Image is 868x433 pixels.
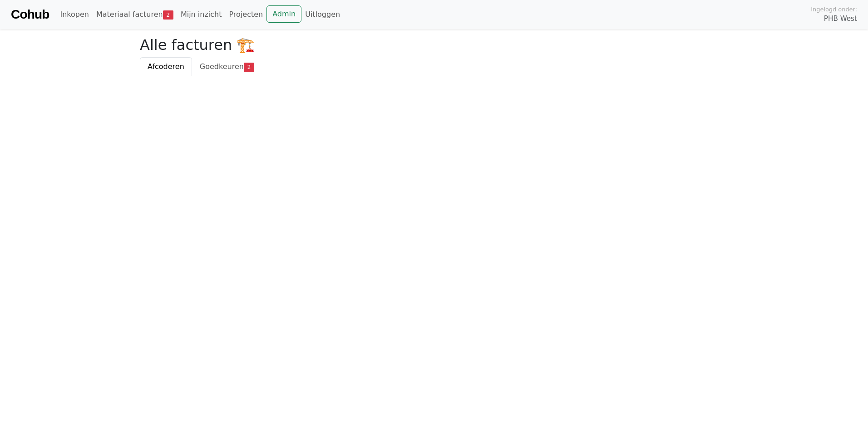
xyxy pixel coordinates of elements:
a: Uitloggen [301,5,344,24]
a: Inkopen [56,5,92,24]
h2: Alle facturen 🏗️ [140,36,728,54]
span: 2 [163,10,173,20]
span: Afcoderen [148,62,184,71]
a: Afcoderen [140,57,192,76]
a: Cohub [11,4,49,25]
a: Goedkeuren2 [192,57,262,76]
a: Materiaal facturen2 [93,5,177,24]
span: Ingelogd onder: [811,5,857,14]
span: PHB West [824,14,857,24]
a: Mijn inzicht [177,5,226,24]
span: Goedkeuren [200,62,244,71]
a: Admin [266,5,301,23]
span: 2 [244,63,254,72]
a: Projecten [225,5,266,24]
